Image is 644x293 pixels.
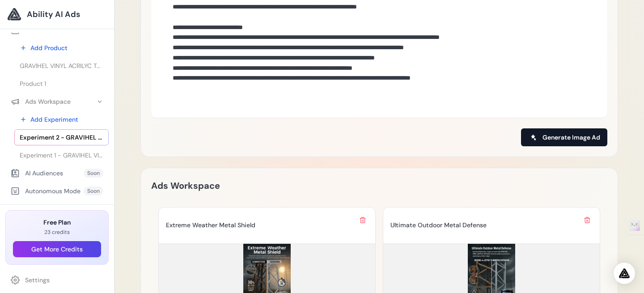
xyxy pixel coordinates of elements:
button: Get More Credits [13,241,101,257]
span: Soon [84,169,103,178]
h3: Free Plan [13,218,101,227]
p: 23 credits [13,229,101,236]
div: Ads Workspace [11,97,71,106]
div: Open Intercom Messenger [614,263,635,284]
button: Generate Image Ad [521,128,607,146]
span: Experiment 2 - GRAVIHEL VINYL ACRILYC TOPCOAT 301 - 002 SEMI MATT/SATIN [20,133,103,142]
span: Product 1 [20,79,46,88]
a: GRAVIHEL VINYL ACRILYC TOPCOAT 301 - 002 SEMI MATT/SATIN [14,58,109,74]
div: Extreme Weather Metal Shield [166,221,354,229]
span: Soon [84,187,103,195]
span: Ability AI Ads [27,8,80,21]
a: Add Experiment [14,111,109,127]
a: Add Product [14,40,109,56]
a: Settings [5,272,109,288]
div: Autonomous Mode [11,187,80,195]
a: Experiment 1 - GRAVIHEL VINYL ACRILYC TOPCOAT 301 - 002 SEMI MATT/SATIN [14,147,109,163]
a: Product 1 [14,76,109,92]
span: Experiment 1 - GRAVIHEL VINYL ACRILYC TOPCOAT 301 - 002 SEMI MATT/SATIN [20,151,103,160]
span: Generate Image Ad [542,133,600,142]
div: Ultimate Outdoor Metal Defense [390,221,578,229]
a: Experiment 2 - GRAVIHEL VINYL ACRILYC TOPCOAT 301 - 002 SEMI MATT/SATIN [14,129,109,145]
span: GRAVIHEL VINYL ACRILYC TOPCOAT 301 - 002 SEMI MATT/SATIN [20,61,103,70]
h2: Ads Workspace [151,178,220,193]
button: Ads Workspace [5,93,109,110]
a: Ability AI Ads [7,7,107,21]
div: AI Audiences [11,169,63,178]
